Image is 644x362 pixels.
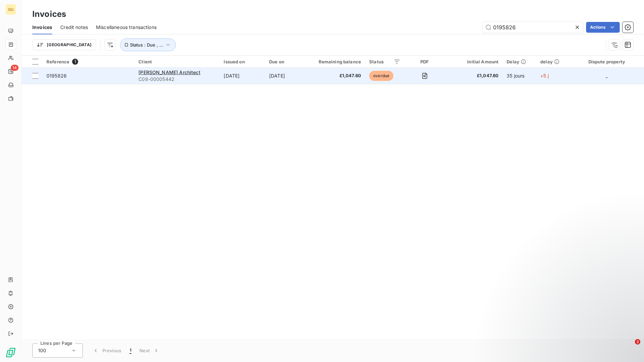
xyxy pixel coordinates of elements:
button: Next [135,343,164,358]
div: Status [369,59,400,64]
button: Actions [586,22,620,33]
span: _ [606,73,608,79]
td: [DATE] [265,68,303,84]
span: 14 [11,65,19,71]
div: Due on [269,59,299,64]
img: Logo LeanPay [5,347,16,358]
button: Status : Due , ... [120,38,176,51]
span: Reference [46,59,69,64]
div: PDF [409,59,441,64]
span: 1 [72,59,78,65]
span: £1,047.60 [307,72,361,79]
span: £1,047.60 [449,72,498,79]
div: Delay [507,59,532,64]
input: Search [482,22,583,33]
div: Dispute property [574,59,640,64]
button: [GEOGRAPHIC_DATA] [32,39,96,50]
span: overdue [369,71,393,81]
div: Remaining balance [307,59,361,64]
span: [PERSON_NAME] Architect [138,69,200,75]
div: Client [138,59,216,64]
iframe: Intercom notifications message [509,297,644,344]
span: Invoices [32,24,52,31]
span: Credit notes [60,24,88,31]
span: 1 [130,347,131,354]
button: 1 [126,343,135,358]
span: Miscellaneous transactions [96,24,157,31]
div: Issued on [224,59,261,64]
button: Previous [88,343,126,358]
span: C08-00005442 [138,76,216,83]
td: [DATE] [220,68,265,84]
span: 100 [38,347,46,354]
span: +5 j [540,73,549,79]
iframe: Intercom live chat [621,339,637,355]
span: 0195826 [46,73,67,79]
td: 35 jours [503,68,536,84]
h3: Invoices [32,8,66,20]
div: Initial Amount [449,59,498,64]
div: delay [540,59,566,64]
span: 2 [635,339,640,344]
span: Status : Due , ... [130,42,163,48]
div: GU [5,4,16,15]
